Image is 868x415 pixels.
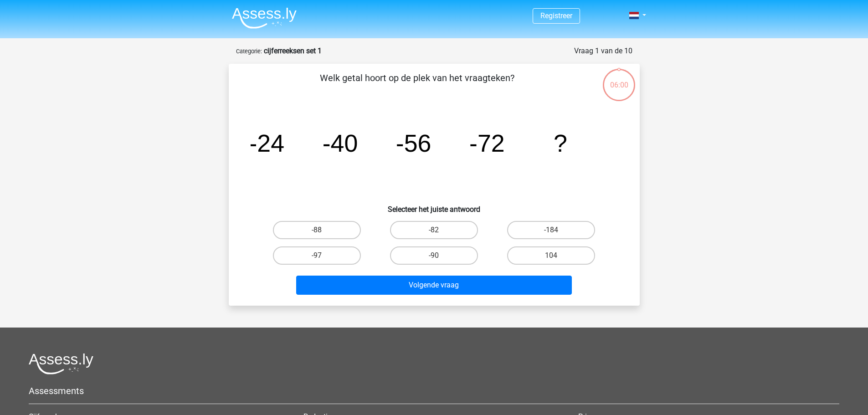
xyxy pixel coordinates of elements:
[540,11,572,20] a: Registreer
[602,68,636,91] div: 06:00
[574,46,632,56] div: Vraag 1 van de 10
[236,48,262,55] small: Categorie:
[390,221,478,239] label: -82
[273,221,361,239] label: -88
[273,246,361,265] label: -97
[29,385,839,396] h5: Assessments
[395,129,431,157] tspan: -56
[243,71,591,98] p: Welk getal hoort op de plek van het vraagteken?
[554,129,567,157] tspan: ?
[249,129,284,157] tspan: -24
[296,276,572,295] button: Volgende vraag
[232,7,297,29] img: Assessly
[322,129,358,157] tspan: -40
[264,46,322,55] strong: cijferreeksen set 1
[390,246,478,265] label: -90
[507,221,595,239] label: -184
[469,129,505,157] tspan: -72
[243,198,625,214] h6: Selecteer het juiste antwoord
[507,246,595,265] label: 104
[29,353,93,374] img: Assessly logo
